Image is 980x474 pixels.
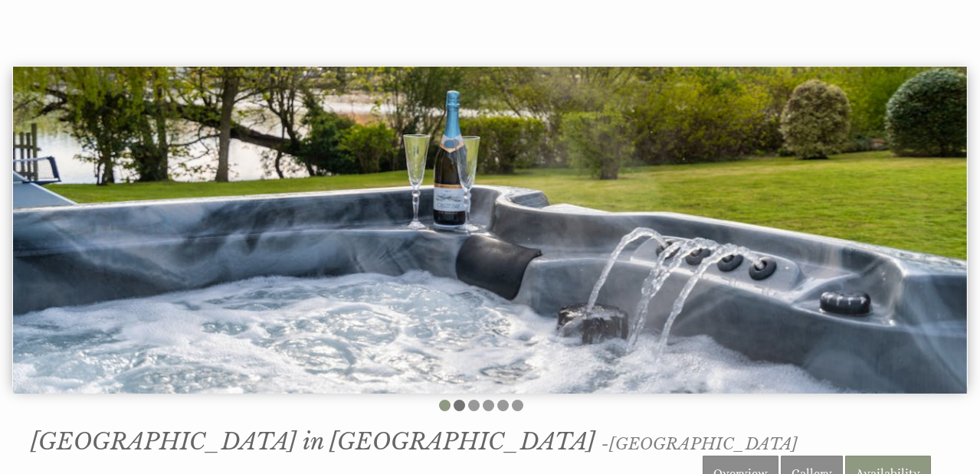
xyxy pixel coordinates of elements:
a: [GEOGRAPHIC_DATA] in [GEOGRAPHIC_DATA] [31,427,601,456]
a: [GEOGRAPHIC_DATA] [609,434,798,454]
span: [GEOGRAPHIC_DATA] in [GEOGRAPHIC_DATA] [31,427,595,456]
span: - [601,434,798,454]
